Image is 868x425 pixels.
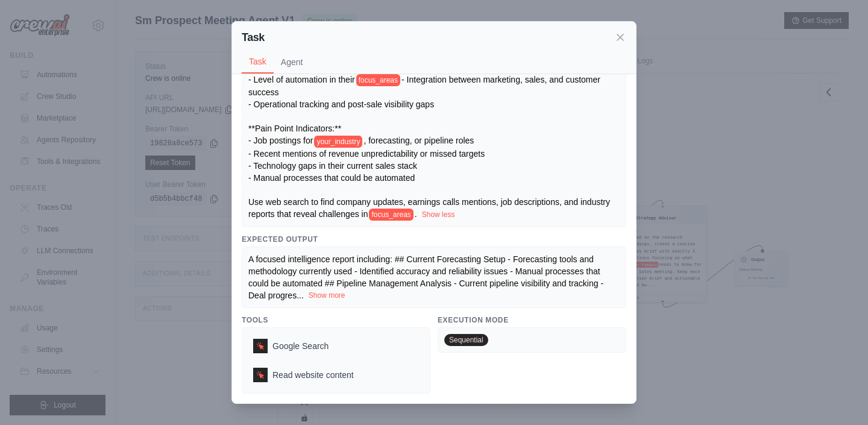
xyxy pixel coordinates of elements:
span: A focused intelligence report including: ## Current Forecasting Setup - Forecasting tools and met... [248,254,603,300]
span: Read website content [272,369,354,381]
span: your_industry [314,136,362,148]
span: Google Search [272,340,329,352]
span: , forecasting, or pipeline roles - Recent mentions of revenue unpredictability or missed targets ... [248,136,612,218]
button: Show less [422,210,455,219]
span: focus_areas [356,74,400,86]
button: Show more [309,291,345,300]
span: . [415,209,417,219]
h3: Expected Output [242,235,626,244]
h3: Tools [242,315,430,325]
h3: Execution Mode [438,315,626,325]
button: Agent [274,51,310,74]
span: focus_areas [369,209,413,221]
span: - Integration between marketing, sales, and customer success - Operational tracking and post-sale... [248,75,603,145]
div: ... [248,253,620,301]
span: Sequential [444,334,488,346]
